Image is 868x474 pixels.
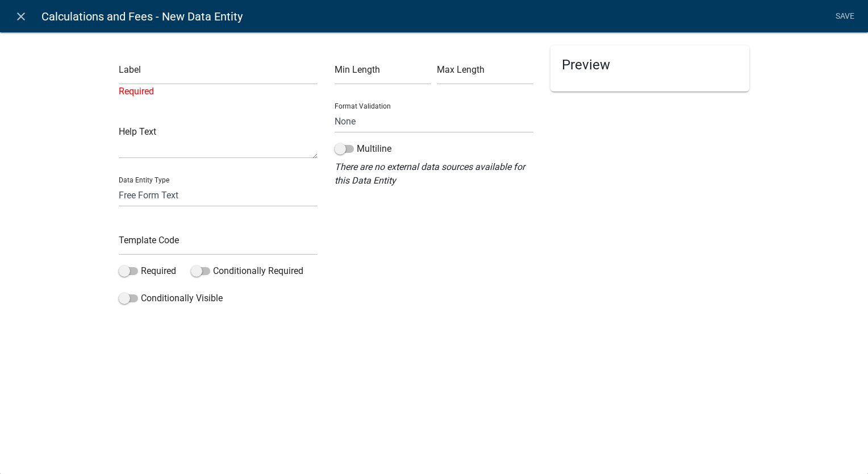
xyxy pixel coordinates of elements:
[119,292,223,305] label: Conditionally Visible
[562,57,738,73] h5: Preview
[335,161,525,186] i: There are no external data sources available for this Data Entity
[119,264,176,278] label: Required
[335,142,391,156] label: Multiline
[14,10,28,23] i: close
[119,85,318,98] div: Required
[191,264,303,278] label: Conditionally Required
[41,5,243,28] span: Calculations and Fees - New Data Entity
